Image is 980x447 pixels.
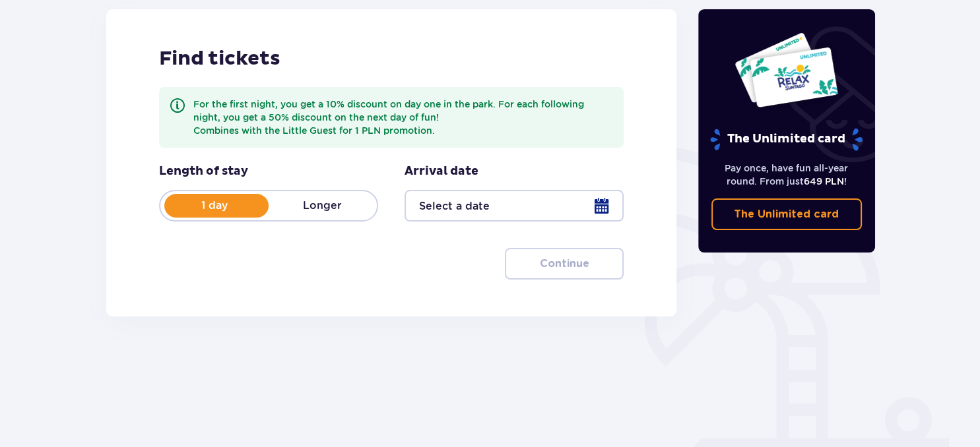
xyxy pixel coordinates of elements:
[711,162,862,188] p: Pay once, have fun all-year round. From just !
[709,128,864,151] p: The Unlimited card
[804,176,844,187] span: 649 PLN
[711,198,862,230] a: The Unlimited card
[734,32,839,108] img: Two entry cards to Suntago with the word 'UNLIMITED RELAX', featuring a white background with tro...
[405,164,478,179] p: Arrival date
[734,207,839,222] p: The Unlimited card
[159,164,248,179] p: Length of stay
[193,98,614,137] div: For the first night, you get a 10% discount on day one in the park. For each following night, you...
[540,256,589,271] p: Continue
[269,198,377,213] p: Longer
[160,198,269,213] p: 1 day
[159,46,624,71] h2: Find tickets
[505,248,624,280] button: Continue
[193,124,614,137] p: Combines with the Little Guest for 1 PLN promotion.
